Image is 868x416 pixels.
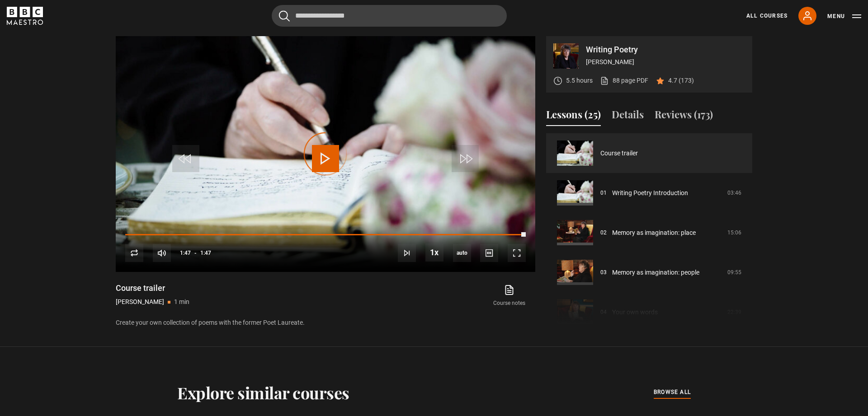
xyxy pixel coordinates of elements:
[827,12,861,21] button: Toggle navigation
[654,388,691,397] a: browse all
[586,46,745,54] p: Writing Poetry
[508,244,526,262] button: Fullscreen
[180,245,191,261] span: 1:47
[125,234,526,236] div: Progress Bar
[116,297,164,307] p: [PERSON_NAME]
[600,149,638,158] a: Course trailer
[425,243,443,262] button: Playback Rate
[279,10,290,22] button: Submit the search query
[116,318,535,327] p: Create your own collection of poems with the former Poet Laureate.
[612,268,699,277] a: Memory as imagination: people
[153,244,171,262] button: Mute
[484,283,535,309] a: Course notes
[116,283,189,294] h1: Course trailer
[116,36,535,272] video-js: Video Player
[453,244,471,262] span: auto
[654,388,691,397] span: browse all
[174,297,189,307] p: 1 min
[566,76,593,85] p: 5.5 hours
[746,12,788,20] a: All Courses
[125,244,143,262] button: Replay
[600,76,648,85] a: 88 page PDF
[453,244,471,262] div: Current quality: 720p
[612,107,644,126] button: Details
[200,245,211,261] span: 1:47
[272,5,507,27] input: Search
[398,244,416,262] button: Next Lesson
[668,76,694,85] p: 4.7 (173)
[655,107,713,126] button: Reviews (173)
[586,57,745,67] p: [PERSON_NAME]
[177,383,349,402] h2: Explore similar courses
[7,7,43,25] svg: BBC Maestro
[612,188,688,198] a: Writing Poetry Introduction
[194,250,197,256] span: -
[546,107,601,126] button: Lessons (25)
[612,228,696,238] a: Memory as imagination: place
[480,244,498,262] button: Captions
